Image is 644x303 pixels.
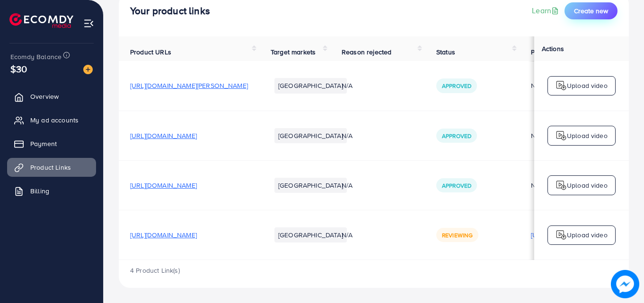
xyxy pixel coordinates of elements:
span: Approved [442,182,471,190]
a: Overview [7,87,96,106]
p: Upload video [567,80,608,91]
span: Ecomdy Balance [10,52,62,61]
li: [GEOGRAPHIC_DATA] [274,227,347,242]
span: Approved [442,82,471,90]
span: Target markets [271,47,316,57]
img: logo [9,13,73,28]
li: [GEOGRAPHIC_DATA] [274,78,347,93]
span: [URL][DOMAIN_NAME] [130,181,197,190]
span: N/A [342,131,353,140]
span: [URL][DOMAIN_NAME][PERSON_NAME] [130,81,248,90]
span: Overview [30,92,59,101]
a: Product Links [7,158,96,177]
span: Product URLs [130,47,171,57]
span: Approved [442,132,471,140]
a: Learn [532,5,561,16]
span: My ad accounts [30,115,79,125]
a: Payment [7,134,96,153]
img: logo [556,130,567,141]
a: My ad accounts [7,111,96,130]
img: image [83,65,93,74]
span: Reviewing [442,231,473,239]
img: logo [556,180,567,191]
img: logo [556,80,567,91]
span: [URL][DOMAIN_NAME] [130,230,197,240]
span: [URL][DOMAIN_NAME] [130,131,197,140]
span: Billing [30,186,49,196]
h4: Your product links [130,5,210,17]
li: [GEOGRAPHIC_DATA] [274,178,347,193]
span: N/A [342,81,353,90]
span: Create new [574,6,608,16]
img: logo [556,229,567,241]
span: Product Links [30,163,71,172]
span: N/A [342,230,353,240]
a: Billing [7,182,96,200]
p: Upload video [567,180,608,191]
img: image [611,270,639,298]
img: menu [83,18,94,29]
span: 4 Product Link(s) [130,266,180,275]
span: Status [436,47,455,57]
p: Upload video [567,229,608,241]
span: Reason rejected [342,47,391,57]
span: Actions [542,44,564,53]
span: N/A [342,181,353,190]
p: Upload video [567,130,608,141]
span: $30 [10,62,27,76]
li: [GEOGRAPHIC_DATA] [274,128,347,143]
span: Payment [30,139,57,148]
button: Create new [565,2,618,19]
